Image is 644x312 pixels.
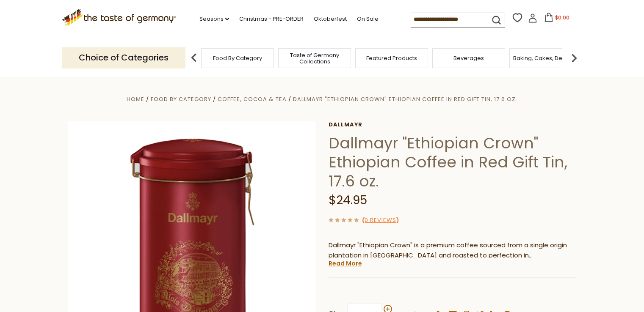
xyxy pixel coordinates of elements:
a: Read More [329,259,362,268]
a: Christmas - PRE-ORDER [239,14,304,24]
a: 0 Reviews [365,216,396,225]
img: next arrow [566,49,583,66]
span: ( ) [362,216,399,224]
a: Featured Products [366,55,417,61]
a: Seasons [199,14,229,24]
a: Food By Category [213,55,262,61]
p: Choice of Categories [62,47,185,68]
a: Dallmayr "Ethiopian Crown" Ethiopian Coffee in Red Gift Tin, 17.6 oz. [293,95,517,103]
img: previous arrow [185,49,202,66]
a: Dallmayr [329,121,576,128]
a: Beverages [453,55,484,61]
a: Oktoberfest [314,14,347,24]
a: On Sale [357,14,379,24]
a: Baking, Cakes, Desserts [513,55,579,61]
a: Taste of Germany Collections [281,52,348,65]
a: Home [127,95,144,103]
span: $0.00 [555,14,569,21]
span: $24.95 [329,192,367,208]
button: $0.00 [539,13,575,25]
a: Food By Category [151,95,211,103]
a: Coffee, Cocoa & Tea [218,95,286,103]
p: Dallmayr "Ethiopian Crown" is a premium coffee sourced from a single origin plantation in [GEOGRA... [329,240,576,261]
h1: Dallmayr "Ethiopian Crown" Ethiopian Coffee in Red Gift Tin, 17.6 oz. [329,134,576,191]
